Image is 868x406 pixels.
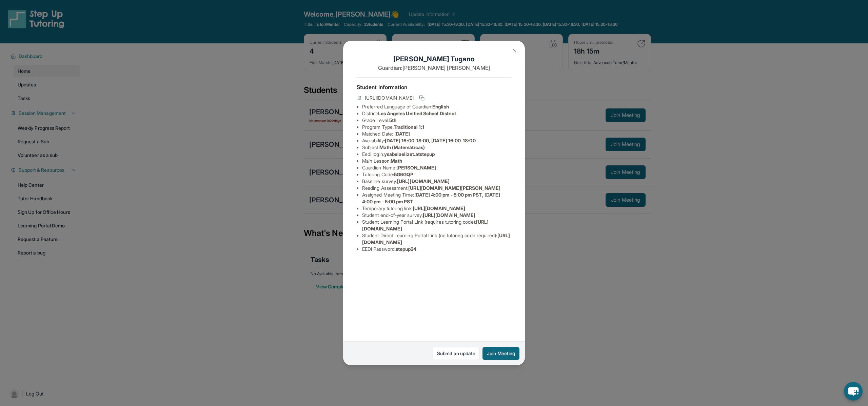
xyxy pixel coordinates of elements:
[362,185,511,191] li: Reading Assessment :
[844,382,863,401] button: chat-button
[362,151,511,158] li: Eedi login :
[379,144,425,150] span: Math (Matemáticas)
[362,205,511,212] li: Temporary tutoring link :
[362,164,511,171] li: Guardian Name :
[357,83,511,91] h4: Student Information
[378,110,456,116] span: Los Angeles Unified School District
[362,124,511,130] li: Program Type:
[362,158,511,164] li: Main Lesson :
[362,232,511,246] li: Student Direct Learning Portal Link (no tutoring code required) :
[423,212,475,218] span: [URL][DOMAIN_NAME]
[389,117,396,123] span: 5th
[512,48,517,54] img: Close Icon
[362,130,511,137] li: Matched Date:
[362,212,511,219] li: Student end-of-year survey :
[432,104,449,109] span: English
[394,131,410,137] span: [DATE]
[482,347,519,360] button: Join Meeting
[357,64,511,72] p: Guardian: [PERSON_NAME] [PERSON_NAME]
[362,191,511,205] li: Assigned Meeting Time :
[362,117,511,124] li: Grade Level:
[362,144,511,151] li: Subject :
[362,137,511,144] li: Availability:
[394,171,413,177] span: 5G6GQP
[362,219,511,232] li: Student Learning Portal Link (requires tutoring code) :
[396,246,417,252] span: stepup24
[394,124,424,130] span: Traditional 1:1
[391,158,402,164] span: Math
[396,165,436,170] span: [PERSON_NAME]
[384,151,435,157] span: ysabelaelizet.atstepup
[357,54,511,64] h1: [PERSON_NAME] Tugano
[408,185,500,191] span: [URL][DOMAIN_NAME][PERSON_NAME]
[362,110,511,117] li: District:
[385,138,476,143] span: [DATE] 16:00-18:00, [DATE] 16:00-18:00
[418,94,426,102] button: Copy link
[362,192,500,204] span: [DATE] 4:00 pm - 5:00 pm PST, [DATE] 4:00 pm - 5:00 pm PST
[362,103,511,110] li: Preferred Language of Guardian:
[433,347,480,360] a: Submit an update
[397,178,450,184] span: [URL][DOMAIN_NAME]
[362,246,511,252] li: EEDI Password :
[413,205,465,211] span: [URL][DOMAIN_NAME]
[362,171,511,178] li: Tutoring Code :
[362,178,511,185] li: Baseline survey :
[365,95,414,101] span: [URL][DOMAIN_NAME]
